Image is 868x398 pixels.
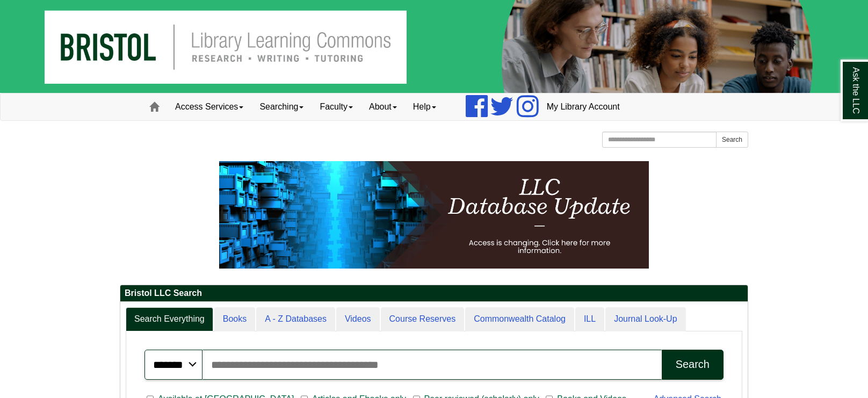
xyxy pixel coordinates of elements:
a: Commonwealth Catalog [465,307,574,331]
a: Search Everything [126,307,213,331]
a: Searching [251,93,312,120]
a: Course Reserves [381,307,465,331]
a: About [361,93,405,120]
img: HTML tutorial [219,161,649,269]
a: Books [214,307,255,331]
h2: Bristol LLC Search [120,285,748,302]
a: Videos [336,307,380,331]
button: Search [662,350,724,380]
a: ILL [575,307,604,331]
a: Journal Look-Up [605,307,685,331]
a: Faculty [312,93,361,120]
button: Search [716,132,748,148]
div: Search [676,358,710,371]
a: Access Services [167,93,251,120]
a: A - Z Databases [256,307,335,331]
a: My Library Account [539,93,628,120]
a: Help [405,93,444,120]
